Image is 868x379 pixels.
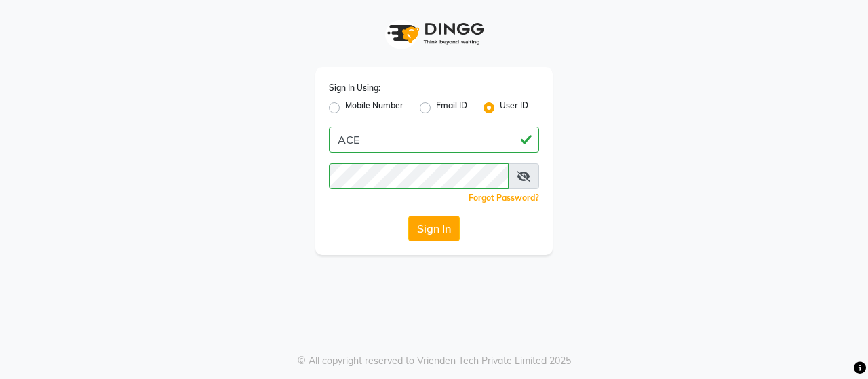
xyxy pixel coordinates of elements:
button: Sign In [408,216,460,241]
img: logo1.svg [380,14,488,54]
label: Mobile Number [345,100,403,116]
input: Username [329,127,539,153]
label: Email ID [436,100,467,116]
label: User ID [500,100,528,116]
input: Username [329,163,509,189]
label: Sign In Using: [329,82,380,94]
a: Forgot Password? [469,193,539,203]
